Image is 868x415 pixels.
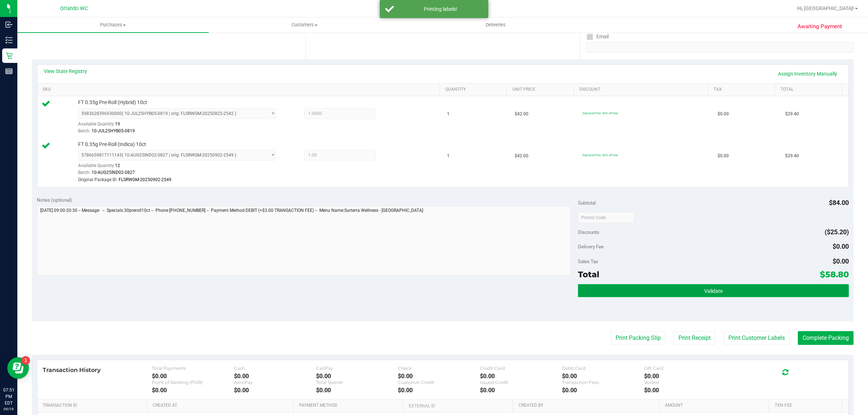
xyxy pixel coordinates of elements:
div: Cash [234,365,316,371]
span: $29.40 [785,153,799,159]
div: Check [398,365,480,371]
div: $0.00 [562,373,644,380]
inline-svg: Reports [5,68,13,75]
span: Notes (optional) [37,197,72,203]
div: $0.00 [152,387,234,394]
p: 07:51 PM EDT [3,387,14,406]
div: CanPay [316,365,398,371]
span: 1 [447,153,450,159]
label: Email [587,31,609,42]
span: Subtotal [578,200,596,206]
span: Customers [209,22,400,28]
div: Issued Credit [480,380,562,385]
div: Credit Card [480,365,562,371]
span: 12 [115,163,120,168]
div: $0.00 [480,373,562,380]
span: $0.00 [718,111,729,117]
a: Total [780,87,839,93]
span: FT 0.35g Pre-Roll (Indica) 10ct [78,141,146,148]
span: Delivery Fee [578,244,604,249]
div: $0.00 [644,373,726,380]
button: Complete Packing [798,331,854,345]
a: Deliveries [400,17,591,33]
span: $0.00 [718,153,729,159]
a: Customers [209,17,400,33]
th: External ID [403,399,512,412]
span: FT 0.35g Pre-Roll (Hybrid) 10ct [78,99,147,106]
a: Created At [153,403,290,408]
a: Discount [579,87,705,93]
a: Payment Method [299,403,400,408]
div: Available Quantity: [78,119,286,133]
p: 09/19 [3,406,14,412]
div: Gift Card [644,365,726,371]
span: $84.00 [829,199,849,206]
div: $0.00 [562,387,644,394]
button: Print Customer Labels [724,331,790,345]
span: Hi, [GEOGRAPHIC_DATA]! [797,5,854,11]
span: 10-JUL25HYB05-0819 [92,128,135,133]
a: Unit Price [512,87,571,93]
inline-svg: Inbound [5,21,13,28]
div: Debit Card [562,365,644,371]
span: Orlando WC [60,5,88,12]
button: Validate [578,284,848,297]
div: $0.00 [644,387,726,394]
span: Sales Tax [578,258,598,264]
div: Transaction Fees [562,380,644,385]
span: 10-AUG25IND02-0827 [92,170,135,175]
span: Discounts [578,226,599,239]
a: Txn Fee [775,403,839,408]
span: Total [578,269,599,279]
div: Point of Banking (POB) [152,380,234,385]
div: Total Payments [152,365,234,371]
button: Print Receipt [674,331,715,345]
input: Promo Code [578,212,634,223]
div: $0.00 [398,387,480,394]
a: Assign Inventory Manually [773,68,842,80]
span: 19 [115,121,120,127]
div: AeroPay [234,380,316,385]
span: 30preroll10ct: 30% off line [582,153,618,157]
span: Validate [704,288,723,294]
span: $29.40 [785,111,799,117]
a: Tax [714,87,772,93]
iframe: Resource center [7,357,29,379]
span: $58.80 [820,269,849,279]
div: $0.00 [480,387,562,394]
inline-svg: Inventory [5,37,13,44]
iframe: Resource center unread badge [21,356,30,365]
a: Amount [665,403,766,408]
button: Print Packing Slip [611,331,665,345]
span: Awaiting Payment [797,22,842,31]
div: $0.00 [234,387,316,394]
span: FLSRWGM-20250902-2549 [119,177,171,182]
a: Transaction ID [43,403,144,408]
span: 30preroll10ct: 30% off line [582,111,618,115]
span: $42.00 [515,153,528,159]
span: $0.00 [833,243,849,250]
span: Deliveries [476,22,515,28]
span: Batch: [78,128,90,133]
a: View State Registry [44,68,87,75]
a: Purchases [17,17,209,33]
span: ($25.20) [825,228,849,236]
span: $0.00 [833,257,849,265]
span: $42.00 [515,111,528,117]
a: Created By [519,403,656,408]
div: Voided [644,380,726,385]
a: SKU [43,87,437,93]
div: Printing labels! [398,5,483,13]
div: $0.00 [316,387,398,394]
inline-svg: Retail [5,52,13,59]
div: $0.00 [316,373,398,380]
div: Customer Credit [398,380,480,385]
a: Quantity [445,87,504,93]
div: $0.00 [398,373,480,380]
div: Available Quantity: [78,161,286,175]
span: Purchases [17,22,209,28]
span: Original Package ID: [78,177,118,182]
div: $0.00 [234,373,316,380]
span: 1 [447,111,450,117]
